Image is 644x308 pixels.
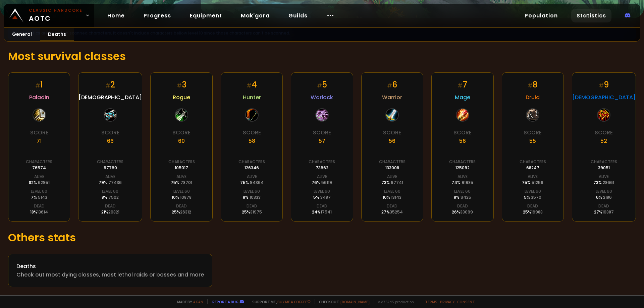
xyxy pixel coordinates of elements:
div: Characters [520,159,546,165]
span: 2186 [603,194,612,200]
div: 76574 [32,165,46,171]
span: 35254 [390,209,403,215]
div: 55 [529,137,536,145]
span: 31975 [250,209,262,215]
span: 16983 [531,209,543,215]
span: Warrior [382,93,402,102]
div: 79 % [99,180,122,186]
span: 94364 [250,180,264,185]
a: Report a bug [212,299,238,304]
div: Alive [176,174,186,180]
div: 9 [599,79,609,90]
div: Level 60 [102,188,118,194]
div: 27 % [381,209,403,215]
div: 73 % [593,180,614,186]
div: 2 [105,79,115,90]
h1: Most survival classes [8,48,636,64]
span: 78701 [180,180,192,185]
div: Score [30,128,48,137]
div: Alive [34,174,44,180]
div: Score [313,128,331,137]
span: 26312 [180,209,191,215]
span: 13143 [391,194,401,200]
div: 82 % [29,180,50,186]
span: 62951 [38,180,50,185]
span: v. d752d5 - production [374,299,414,304]
div: Alive [599,174,609,180]
small: # [35,82,40,89]
div: 68247 [526,165,539,171]
small: # [247,82,252,89]
div: Alive [247,174,257,180]
div: Score [172,128,191,137]
div: Alive [528,174,538,180]
div: Level 60 [525,188,541,194]
div: Level 60 [244,188,260,194]
div: 5 % [313,194,331,200]
span: Druid [526,93,540,102]
span: Rogue [173,93,190,102]
small: # [599,82,604,89]
span: [DEMOGRAPHIC_DATA] [78,93,142,102]
span: Hunter [243,93,261,102]
span: 33099 [460,209,473,215]
div: 7 [458,79,467,90]
div: 3 [177,79,186,90]
a: General [4,28,40,41]
div: 56 [459,137,466,145]
span: 7502 [108,194,119,200]
div: 56 [389,137,395,145]
div: Dead [247,203,257,209]
div: 25 % [172,209,191,215]
a: Mak'gora [235,9,275,22]
div: Dead [457,203,468,209]
span: 13614 [37,209,48,215]
div: 8 % [454,194,471,200]
div: Level 60 [384,188,400,194]
span: [DEMOGRAPHIC_DATA] [572,93,636,102]
div: Score [383,128,401,137]
div: 10 % [172,194,192,200]
span: Checkout [315,299,370,304]
span: Made by [173,299,203,304]
div: 25 % [523,209,543,215]
div: 66 [107,137,114,145]
span: 91985 [462,180,473,185]
small: # [458,82,463,89]
a: [DOMAIN_NAME] [340,299,370,304]
div: Characters [591,159,617,165]
div: 97760 [104,165,117,171]
a: Consent [457,299,475,304]
div: Dead [598,203,609,209]
div: Alive [387,174,397,180]
div: Characters [168,159,195,165]
div: 58 [249,137,255,145]
div: Level 60 [596,188,612,194]
div: 7 % [31,194,47,200]
div: 5 [317,79,327,90]
div: 24 % [312,209,332,215]
small: # [528,82,533,89]
div: 52 [600,137,607,145]
div: Dead [34,203,45,209]
a: Guilds [283,9,313,22]
div: 8 [528,79,538,90]
small: # [317,82,322,89]
div: 74 % [451,180,473,186]
div: 1 [35,79,43,90]
div: Score [524,128,542,137]
div: 8 % [102,194,119,200]
div: 126346 [245,165,259,171]
div: 57 [319,137,325,145]
div: 25 % [242,209,262,215]
div: 5 % [524,194,541,200]
div: Score [595,128,613,137]
a: Privacy [440,299,454,304]
span: Warlock [311,93,333,102]
div: 71 [37,137,42,145]
small: # [177,82,182,89]
a: Equipment [184,9,227,22]
div: Score [101,128,119,137]
small: # [105,82,110,89]
div: Dead [387,203,397,209]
